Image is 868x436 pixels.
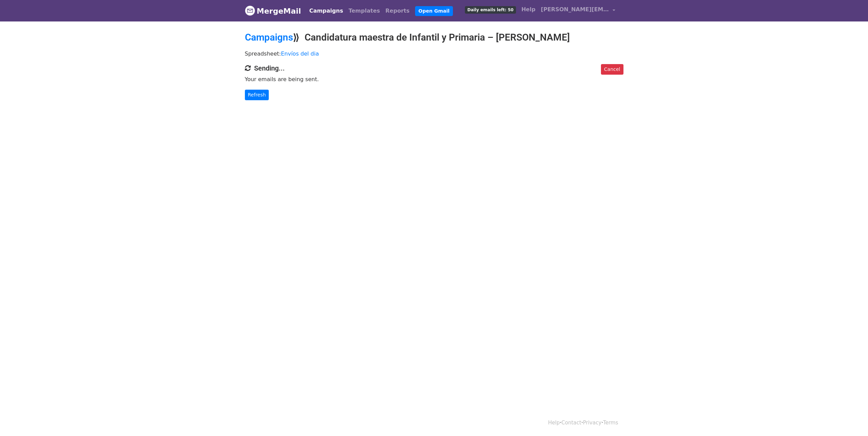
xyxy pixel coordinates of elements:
[519,3,538,16] a: Help
[281,50,319,57] a: Envíos del dia
[245,90,269,100] a: Refresh
[245,64,623,72] h4: Sending...
[583,420,601,426] a: Privacy
[245,5,255,16] img: MergeMail logo
[603,420,618,426] a: Terms
[245,50,623,57] p: Spreadsheet:
[307,4,346,18] a: Campaigns
[462,3,518,16] a: Daily emails left: 50
[601,64,623,75] a: Cancel
[415,6,453,16] a: Open Gmail
[548,420,560,426] a: Help
[538,3,618,19] a: [PERSON_NAME][EMAIL_ADDRESS][PERSON_NAME][DOMAIN_NAME]
[245,32,623,43] h2: ⟫ Candidatura maestra de Infantil y Primaria – [PERSON_NAME]
[465,6,516,14] span: Daily emails left: 50
[346,4,383,18] a: Templates
[245,4,301,18] a: MergeMail
[561,420,581,426] a: Contact
[245,32,293,43] a: Campaigns
[245,76,623,83] p: Your emails are being sent.
[383,4,412,18] a: Reports
[541,5,609,14] span: [PERSON_NAME][EMAIL_ADDRESS][PERSON_NAME][DOMAIN_NAME]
